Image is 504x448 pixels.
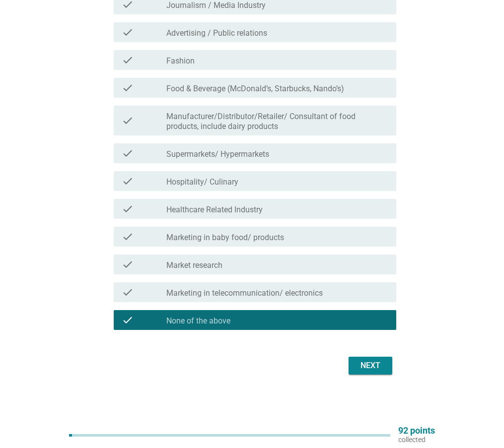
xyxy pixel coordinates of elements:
i: check [122,314,134,326]
label: Advertising / Public relations [166,28,267,38]
label: Supermarkets/ Hypermarkets [166,149,269,159]
label: Marketing in baby food/ products [166,233,284,243]
i: check [122,54,134,66]
label: None of the above [166,316,230,326]
label: Market research [166,260,222,270]
i: check [122,110,134,131]
label: Hospitality/ Culinary [166,177,238,187]
i: check [122,175,134,187]
i: check [122,286,134,298]
label: Healthcare Related Industry [166,205,263,215]
i: check [122,147,134,159]
i: check [122,231,134,243]
i: check [122,258,134,270]
label: Marketing in telecommunication/ electronics [166,288,323,298]
i: check [122,82,134,94]
i: check [122,26,134,38]
label: Journalism / Media Industry [166,0,266,10]
label: Fashion [166,56,195,66]
div: Next [357,360,384,372]
label: Manufacturer/Distributor/Retailer/ Consultant of food products, include dairy products [166,112,388,131]
p: 92 points [398,426,435,435]
i: check [122,203,134,215]
button: Next [349,357,392,375]
p: collected [398,435,435,444]
label: Food & Beverage (McDonald’s, Starbucks, Nando’s) [166,84,344,94]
